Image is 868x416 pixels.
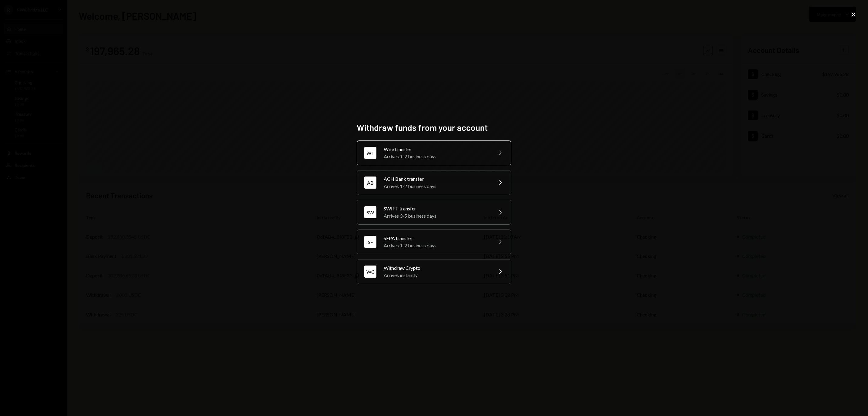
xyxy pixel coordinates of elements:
[357,170,511,195] button: ABACH Bank transferArrives 1-2 business days
[357,259,511,284] button: WCWithdraw CryptoArrives instantly
[384,205,489,212] div: SWIFT transfer
[384,146,489,153] div: Wire transfer
[384,153,489,160] div: Arrives 1-2 business days
[357,140,511,165] button: WTWire transferArrives 1-2 business days
[357,200,511,225] button: SWSWIFT transferArrives 3-5 business days
[364,266,376,278] div: WC
[364,147,376,159] div: WT
[384,235,489,242] div: SEPA transfer
[357,229,511,254] button: SESEPA transferArrives 1-2 business days
[384,175,489,183] div: ACH Bank transfer
[364,206,376,218] div: SW
[384,212,489,220] div: Arrives 3-5 business days
[384,264,489,272] div: Withdraw Crypto
[384,242,489,249] div: Arrives 1-2 business days
[384,183,489,190] div: Arrives 1-2 business days
[364,236,376,248] div: SE
[364,177,376,189] div: AB
[384,272,489,279] div: Arrives instantly
[357,122,511,134] h2: Withdraw funds from your account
